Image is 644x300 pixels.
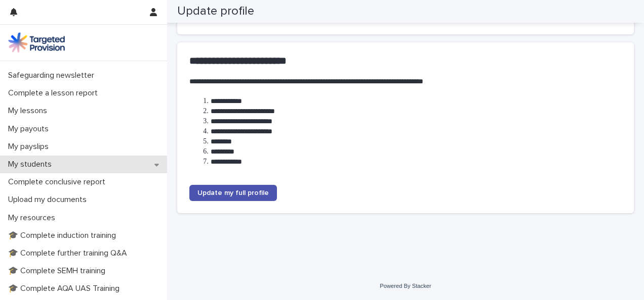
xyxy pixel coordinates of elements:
[4,248,135,258] p: 🎓 Complete further training Q&A
[4,142,57,152] p: My payslips
[4,284,128,293] p: 🎓 Complete AQA UAS Training
[177,4,254,19] h2: Update profile
[4,195,95,205] p: Upload my documents
[4,213,63,223] p: My resources
[8,32,65,53] img: M5nRWzHhSzIhMunXDL62
[4,231,124,240] p: 🎓 Complete induction training
[4,88,106,98] p: Complete a lesson report
[380,283,431,289] a: Powered By Stacker
[189,185,277,201] a: Update my full profile
[197,189,269,196] span: Update my full profile
[4,266,113,276] p: 🎓 Complete SEMH training
[4,160,60,169] p: My students
[4,106,55,116] p: My lessons
[4,177,113,187] p: Complete conclusive report
[4,71,102,80] p: Safeguarding newsletter
[4,124,57,134] p: My payouts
